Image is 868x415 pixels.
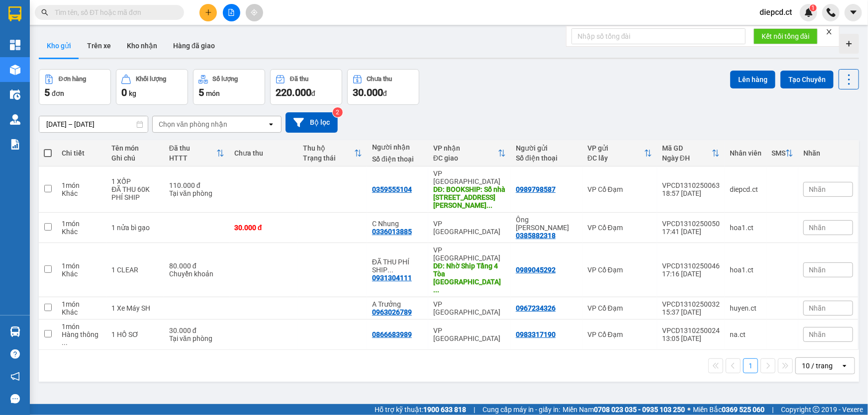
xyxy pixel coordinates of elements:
span: đơn [52,89,64,97]
img: warehouse-icon [10,327,20,337]
div: 0983317190 [516,331,556,338]
div: 1 món [62,262,101,270]
div: 1 CLEAR [111,266,159,274]
span: message [10,394,20,404]
button: Chưa thu30.000đ [347,69,419,105]
strong: 0369 525 060 [722,406,765,414]
div: hoa1.ct [730,224,762,232]
span: aim [251,9,258,16]
span: search [41,9,48,16]
div: 17:41 [DATE] [662,228,720,236]
div: ĐÃ THU 60K PHÍ SHIP [111,185,159,201]
div: Hàng thông thường [62,331,101,346]
div: 15:37 [DATE] [662,308,720,316]
div: DĐ: BOOKSHIP: Số nhà 20 Đường 87 Lê Văn Hiến, Đông Ngạc,Bắc Từ Liêm [433,185,506,209]
div: VP nhận [433,144,498,152]
span: ... [486,201,492,209]
div: Số lượng [213,76,238,83]
span: ... [433,286,439,294]
div: Đã thu [169,144,216,152]
div: Chọn văn phòng nhận [159,119,227,129]
span: Nhãn [809,224,826,232]
svg: open [841,362,849,370]
span: Nhãn [809,266,826,274]
div: 1 món [62,323,101,331]
span: | [772,404,773,415]
img: warehouse-icon [10,65,20,75]
span: close [826,28,833,35]
div: VP gửi [587,144,644,152]
span: Nhãn [809,185,826,193]
input: Select a date range. [39,116,148,132]
div: 10 / trang [802,361,833,371]
img: warehouse-icon [10,114,20,125]
div: Mã GD [662,144,712,152]
img: logo-vxr [8,6,21,21]
div: 13:05 [DATE] [662,334,720,342]
div: VP [GEOGRAPHIC_DATA] [433,327,506,342]
span: Hỗ trợ kỹ thuật: [375,404,466,415]
span: đ [383,89,387,97]
div: huyen.ct [730,304,762,312]
span: 5 [198,86,204,98]
span: 220.000 [276,86,311,98]
img: warehouse-icon [10,89,20,100]
div: VP Cổ Đạm [587,185,652,193]
span: món [206,89,220,97]
div: 0336013885 [372,228,412,236]
div: Người gửi [516,144,578,152]
div: Ghi chú [111,154,159,162]
th: Toggle SortBy [298,140,367,166]
div: 0866683989 [372,331,412,338]
button: plus [199,4,217,21]
div: ĐC lấy [587,154,644,162]
button: Hàng đã giao [165,34,223,58]
div: hoa1.ct [730,266,762,274]
div: Chi tiết [62,149,101,157]
div: Chưa thu [367,76,392,83]
div: DĐ: Nhờ Ship Tầng 4 Tòa Nhà Hòa Đô Hoàng Sâm Cầu Giấy [433,262,506,294]
div: 1 nửa bì gạo [111,224,159,232]
div: Khối lượng [136,76,166,83]
input: Tìm tên, số ĐT hoặc mã đơn [55,7,172,18]
span: 0 [121,86,127,98]
strong: 1900 633 818 [423,406,466,414]
div: 80.000 đ [169,262,224,270]
div: Khác [62,189,101,197]
div: 1 món [62,181,101,189]
div: VP [GEOGRAPHIC_DATA] [433,169,506,185]
div: Tên món [111,144,159,152]
button: Kho gửi [39,34,79,58]
div: A Trưởng [372,300,423,308]
div: ĐC giao [433,154,498,162]
span: Miền Bắc [693,404,765,415]
span: 1 [811,4,815,11]
div: Số điện thoại [516,154,578,162]
img: dashboard-icon [10,40,20,50]
span: copyright [813,406,820,413]
div: 0359555104 [372,185,412,193]
div: VP Cổ Đạm [587,331,652,338]
img: phone-icon [827,8,836,17]
div: 1 Xe Máy SH [111,304,159,312]
span: Kết nối tổng đài [762,31,810,42]
div: Tại văn phòng [169,334,224,342]
div: Chưa thu [234,149,293,157]
div: na.ct [730,331,762,338]
span: ... [387,266,393,274]
button: 1 [743,358,758,373]
span: 5 [44,86,50,98]
div: Đã thu [290,76,308,83]
div: VP [GEOGRAPHIC_DATA] [433,300,506,316]
span: notification [10,372,20,381]
div: 17:16 [DATE] [662,270,720,278]
div: Số điện thoại [372,155,423,163]
div: VPCD1310250063 [662,181,720,189]
div: 0385882318 [516,232,556,240]
div: VPCD1310250032 [662,300,720,308]
div: Khác [62,228,101,236]
div: 110.000 đ [169,181,224,189]
div: 0967234326 [516,304,556,312]
span: 30.000 [353,86,383,98]
svg: open [267,120,275,128]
